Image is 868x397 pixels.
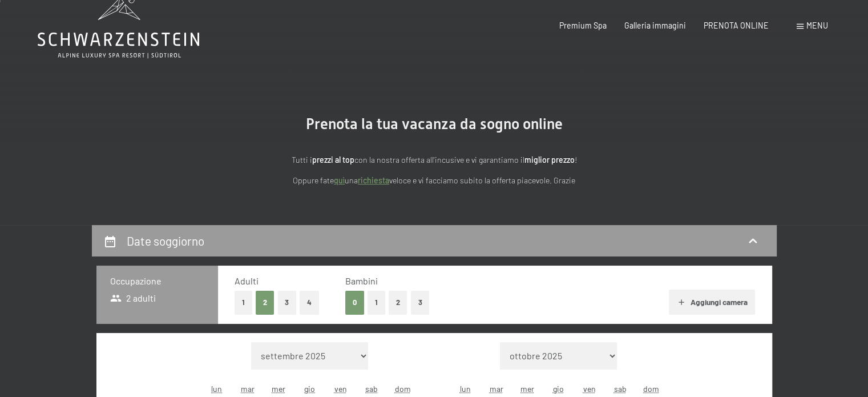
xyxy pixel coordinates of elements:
[241,384,255,394] abbr: martedì
[211,384,222,394] abbr: lunedì
[304,384,315,394] abbr: giovedì
[334,175,345,185] a: quì
[127,234,204,248] h2: Date soggiorno
[624,21,686,30] a: Galleria immagini
[235,275,259,286] span: Adulti
[110,275,204,287] h3: Occupazione
[553,384,564,394] abbr: giovedì
[306,115,563,133] span: Prenota la tua vacanza da sogno online
[524,155,575,165] strong: miglior prezzo
[368,291,385,314] button: 1
[272,384,285,394] abbr: mercoledì
[460,384,471,394] abbr: lunedì
[669,290,755,315] button: Aggiungi camera
[704,21,769,30] a: PRENOTA ONLINE
[614,384,627,394] abbr: sabato
[256,291,274,314] button: 2
[345,291,364,314] button: 0
[806,21,828,30] span: Menu
[559,21,607,30] a: Premium Spa
[395,384,411,394] abbr: domenica
[312,155,354,165] strong: prezzi al top
[389,291,407,314] button: 2
[365,384,378,394] abbr: sabato
[490,384,503,394] abbr: martedì
[643,384,659,394] abbr: domenica
[235,291,252,314] button: 1
[300,291,319,314] button: 4
[411,291,430,314] button: 3
[583,384,596,394] abbr: venerdì
[358,175,389,185] a: richiesta
[520,384,534,394] abbr: mercoledì
[183,154,685,167] p: Tutti i con la nostra offerta all'incusive e vi garantiamo il !
[334,384,347,394] abbr: venerdì
[345,275,378,286] span: Bambini
[183,174,685,187] p: Oppure fate una veloce e vi facciamo subito la offerta piacevole. Grazie
[278,291,297,314] button: 3
[110,292,156,304] span: 2 adulti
